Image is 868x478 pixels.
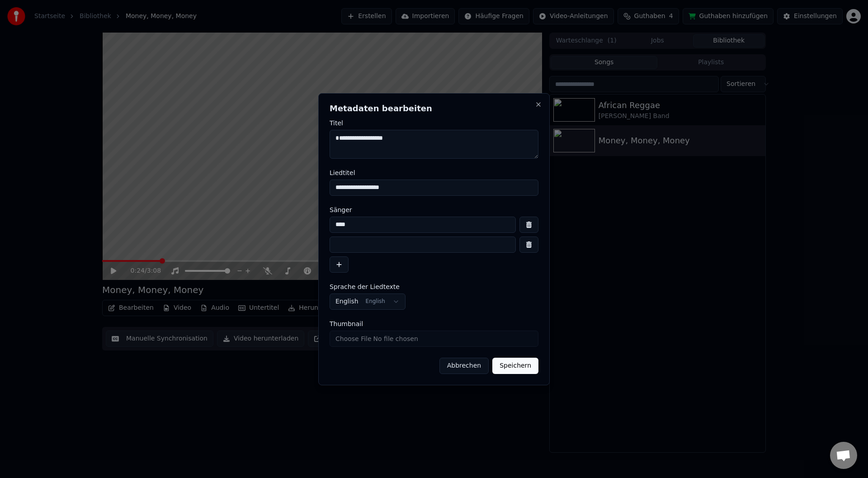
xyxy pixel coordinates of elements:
[492,358,538,374] button: Speichern
[330,321,363,327] span: Thumbnail
[439,358,489,374] button: Abbrechen
[330,120,538,126] label: Titel
[330,170,538,176] label: Liedtitel
[330,207,538,213] label: Sänger
[330,284,400,290] span: Sprache der Liedtexte
[330,104,538,113] h2: Metadaten bearbeiten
